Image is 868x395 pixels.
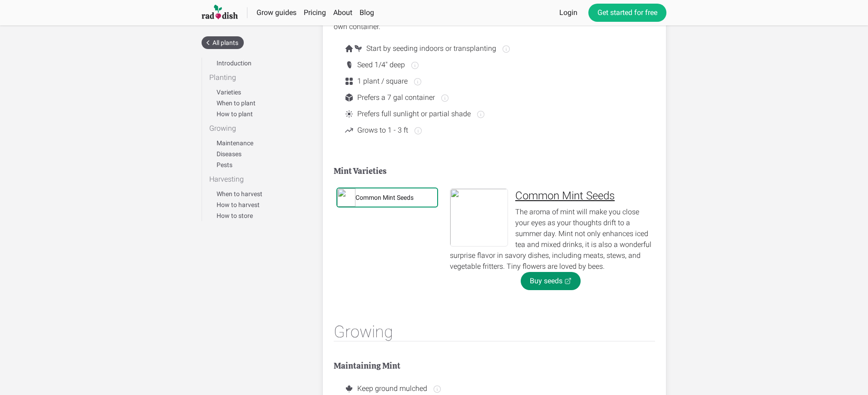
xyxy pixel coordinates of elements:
a: Get started for free [588,4,666,22]
p: The aroma of mint will make you close your eyes as your thoughts drift to a summer day. Mint not ... [450,207,651,272]
a: How to harvest [217,201,260,208]
a: Pricing [304,8,326,17]
div: Common Mint Seeds [450,188,651,203]
a: How to plant [217,110,253,118]
span: 1 plant / square [354,76,422,87]
a: When to plant [217,99,256,107]
a: Buy seeds [521,272,581,290]
h2: Mint Varieties [334,165,655,178]
h2: Maintaining Mint [334,360,655,372]
span: Prefers full sunlight or partial shade [354,109,485,119]
a: When to harvest [217,190,262,197]
a: All plants [202,36,244,49]
div: Growing [334,323,393,341]
a: Maintenance [217,139,253,147]
a: Blog [360,8,374,17]
span: Grows to 1 - 3 ft [354,125,423,136]
a: How to store [217,212,253,219]
a: Pests [217,161,232,168]
img: 5003i_Mint-Common.jpg [450,188,508,247]
div: Growing [209,123,304,134]
span: Keep ground mulched [354,383,442,394]
span: Seed 1/4" deep [354,59,419,70]
div: Common Mint Seeds [355,193,414,202]
img: 5003i_Mint-Common.jpg [337,188,355,207]
a: Grow guides [256,8,296,17]
span: Prefers a 7 gal container [354,92,449,103]
a: Login [559,7,577,18]
div: Harvesting [209,174,304,185]
div: Planting [209,72,304,83]
span: Start by seeding indoors or transplanting [363,43,511,54]
a: About [333,8,352,17]
img: Raddish company logo [202,4,238,21]
a: Introduction [217,59,252,67]
a: Varieties [217,89,241,96]
a: Diseases [217,150,242,158]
